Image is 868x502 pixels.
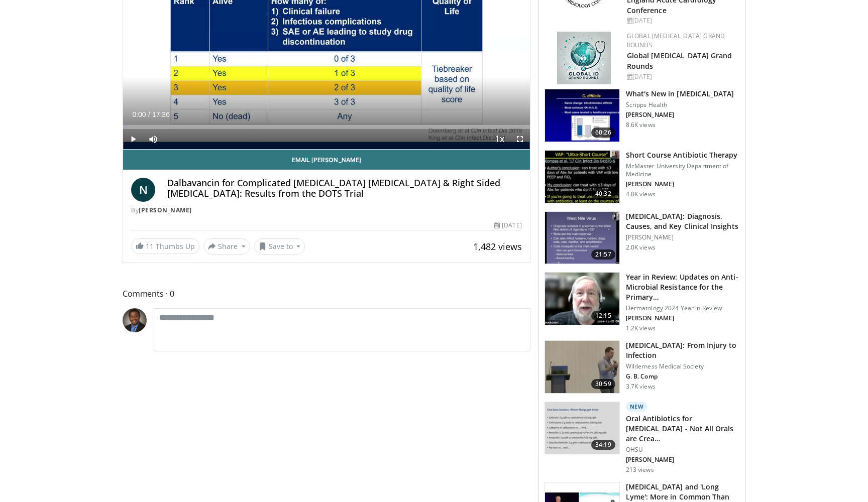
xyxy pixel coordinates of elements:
[626,324,656,332] p: 1.2K views
[626,272,739,302] h3: Year in Review: Updates on Anti-Microbial Resistance for the Primary…
[490,129,510,149] button: Playback Rate
[626,372,739,381] p: G. B. Comp
[139,206,192,214] a: [PERSON_NAME]
[626,211,739,231] h3: [MEDICAL_DATA]: Diagnosis, Causes, and Key Clinical Insights
[626,162,739,178] p: McMaster University Department of Medicine
[627,32,725,49] a: Global [MEDICAL_DATA] Grand Rounds
[626,101,734,109] p: Scripps Health
[626,180,739,188] p: [PERSON_NAME]
[591,379,615,389] span: 30:59
[545,89,739,142] a: 60:26 What's New in [MEDICAL_DATA] Scripps Health [PERSON_NAME] 8.6K views
[143,129,163,149] button: Mute
[123,150,530,170] a: Email [PERSON_NAME]
[626,150,739,160] h3: Short Course Antibiotic Therapy
[626,233,739,241] p: [PERSON_NAME]
[545,272,739,332] a: 12:15 Year in Review: Updates on Anti-Microbial Resistance for the Primary… Dermatology 2024 Year...
[626,121,656,129] p: 8.6K views
[626,466,654,474] p: 213 views
[473,240,522,253] span: 1,482 views
[591,128,615,138] span: 60:26
[545,402,619,454] img: 8c8574fd-4aae-458b-9ddc-10dad472bfcd.150x105_q85_crop-smart_upscale.jpg
[152,110,170,118] span: 17:36
[626,190,656,198] p: 4.0K views
[591,189,615,199] span: 40:32
[545,150,739,203] a: 40:32 Short Course Antibiotic Therapy McMaster University Department of Medicine [PERSON_NAME] 4....
[626,304,739,312] p: Dermatology 2024 Year in Review
[131,238,199,254] a: 11 Thumbs Up
[494,221,521,230] div: [DATE]
[626,111,734,119] p: [PERSON_NAME]
[123,129,143,149] button: Play
[167,178,522,199] h4: Dalbavancin for Complicated [MEDICAL_DATA] [MEDICAL_DATA] & Right Sided [MEDICAL_DATA]: Results f...
[627,16,737,25] div: [DATE]
[626,89,734,99] h3: What's New in [MEDICAL_DATA]
[626,446,739,454] p: OHSU
[627,72,737,81] div: [DATE]
[131,178,155,202] a: N
[132,110,146,118] span: 0:00
[545,89,619,142] img: 8828b190-63b7-4755-985f-be01b6c06460.150x105_q85_crop-smart_upscale.jpg
[626,383,656,391] p: 3.7K views
[510,129,530,149] button: Fullscreen
[626,362,739,370] p: Wilderness Medical Society
[123,308,147,332] img: Avatar
[545,151,619,203] img: 2bf877c0-eb7b-4425-8030-3dd848914f8d.150x105_q85_crop-smart_upscale.jpg
[626,414,739,444] h3: Oral Antibiotics for [MEDICAL_DATA] - Not All Orals are Crea…
[545,273,619,325] img: 257ee659-57d7-468e-a39c-522358faa10d.150x105_q85_crop-smart_upscale.jpg
[545,340,739,394] a: 30:59 [MEDICAL_DATA]: From Injury to Infection Wilderness Medical Society G. B. Comp 3.7K views
[545,211,739,265] a: 21:57 [MEDICAL_DATA]: Diagnosis, Causes, and Key Clinical Insights [PERSON_NAME] 2.0K views
[557,32,611,84] img: e456a1d5-25c5-46f9-913a-7a343587d2a7.png.150x105_q85_autocrop_double_scale_upscale_version-0.2.png
[123,125,530,129] div: Progress Bar
[626,314,739,322] p: [PERSON_NAME]
[545,212,619,264] img: e8c88a5e-a19f-4e72-89ab-bd3954aaaa24.150x105_q85_crop-smart_upscale.jpg
[146,241,154,251] span: 11
[545,402,739,474] a: 34:19 New Oral Antibiotics for [MEDICAL_DATA] - Not All Orals are Crea… OHSU [PERSON_NAME] 213 views
[545,341,619,393] img: 4458715d-b961-4d84-80c0-c0f131f3451b.150x105_q85_crop-smart_upscale.jpg
[254,238,305,255] button: Save to
[626,456,739,464] p: [PERSON_NAME]
[123,287,530,300] span: Comments 0
[626,402,648,412] p: New
[131,206,522,215] div: By
[203,238,250,255] button: Share
[591,311,615,321] span: 12:15
[591,440,615,450] span: 34:19
[626,243,656,252] p: 2.0K views
[627,51,732,71] a: Global [MEDICAL_DATA] Grand Rounds
[626,340,739,360] h3: [MEDICAL_DATA]: From Injury to Infection
[591,249,615,260] span: 21:57
[148,110,150,118] span: /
